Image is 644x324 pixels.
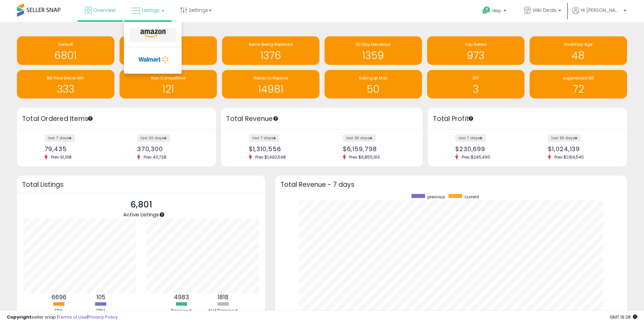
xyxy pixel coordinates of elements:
label: last 7 days [44,134,75,142]
b: 1818 [218,293,228,301]
strong: Copyright [7,314,32,320]
div: $230,699 [455,145,522,152]
span: Hi [PERSON_NAME] [581,7,622,14]
h1: 1376 [225,50,316,61]
span: Selling @ Max [359,75,387,81]
div: $6,159,798 [343,145,411,152]
span: suppressed BB [563,75,594,81]
a: suppressed BB 72 [530,70,627,98]
h3: Total Listings [22,182,260,187]
span: 30 Day Decrease [356,41,390,47]
h1: 3 [430,84,521,95]
div: seller snap | | [7,314,118,321]
h1: 121 [123,84,214,95]
h1: 48 [533,50,624,61]
a: Privacy Policy [88,314,118,320]
p: 6,801 [123,198,159,211]
span: OFF [472,75,479,81]
span: current [464,194,479,200]
a: Help [477,1,513,22]
label: last 30 days [137,134,170,142]
h1: 1359 [328,50,419,61]
span: Prev: $6,855,163 [346,154,383,160]
div: FBA [39,308,79,314]
b: 105 [96,293,105,301]
a: Needs to Reprice 14981 [222,70,319,98]
label: last 7 days [455,134,486,142]
a: Terms of Use [58,314,87,320]
span: previous [427,194,445,200]
label: last 30 days [343,134,376,142]
div: Tooltip anchor [87,115,93,122]
b: 6696 [52,293,67,301]
div: 79,435 [44,145,112,152]
span: Prev: $245,490 [458,154,494,160]
h3: Total Revenue - 7 days [280,182,622,187]
span: 2025-08-12 19:28 GMT [610,314,637,320]
span: Non Competitive [151,75,185,81]
span: BB Price Below Min [47,75,84,81]
b: 4983 [174,293,189,301]
a: Inventory Age 48 [530,36,627,65]
div: Not Repriced [203,308,243,314]
div: Repriced [161,308,202,314]
div: Tooltip anchor [468,115,474,122]
h1: 72 [533,84,624,95]
span: Prev: $1,492,548 [252,154,289,160]
h3: Total Revenue [226,114,418,124]
div: FBM [80,308,121,314]
span: Inventory Age [564,41,592,47]
span: Items Being Repriced [249,41,293,47]
h1: 333 [20,84,111,95]
a: Items Being Repriced 1376 [222,36,319,65]
span: Prev: 91,198 [48,154,75,160]
a: BB Price Below Min 333 [17,70,114,98]
span: Prev: $1,164,545 [551,154,587,160]
h1: 14981 [225,84,316,95]
div: Tooltip anchor [273,115,279,122]
div: $1,024,139 [548,145,615,152]
span: Needs to Reprice [254,75,288,81]
span: Top Sellers [465,41,487,47]
label: last 30 days [548,134,581,142]
span: Help [492,8,501,14]
a: BB Drop in 7d 282 [119,36,217,65]
span: Wiki Deals [533,7,556,14]
span: Default [58,41,73,47]
h1: 50 [328,84,419,95]
a: Default 6801 [17,36,114,65]
span: Active Listings [123,211,159,218]
span: Overview [93,7,115,14]
a: Selling @ Max 50 [325,70,422,98]
h3: Total Profit [433,114,622,124]
i: Get Help [482,6,491,15]
span: Prev: 411,728 [140,154,170,160]
div: $1,310,556 [249,145,317,152]
h3: Total Ordered Items [22,114,211,124]
a: Hi [PERSON_NAME] [572,7,626,22]
label: last 7 days [249,134,279,142]
span: Listings [142,7,160,14]
h1: 282 [123,50,214,61]
a: OFF 3 [427,70,525,98]
div: Tooltip anchor [159,212,165,218]
a: Top Sellers 973 [427,36,525,65]
a: 30 Day Decrease 1359 [325,36,422,65]
div: 370,300 [137,145,204,152]
h1: 973 [430,50,521,61]
a: Non Competitive 121 [119,70,217,98]
h1: 6801 [20,50,111,61]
